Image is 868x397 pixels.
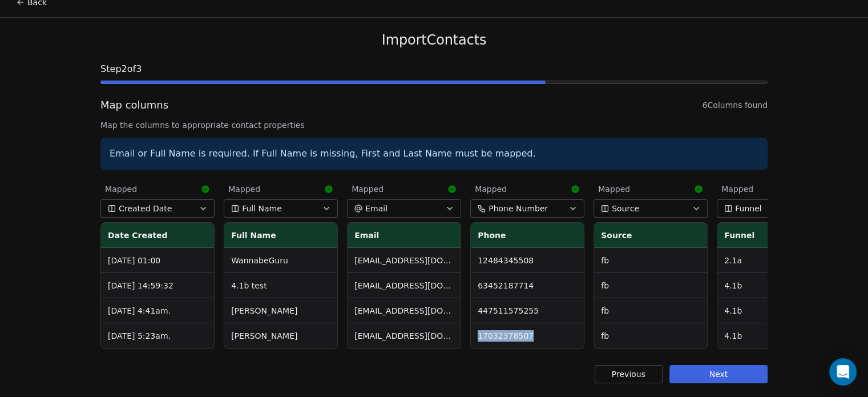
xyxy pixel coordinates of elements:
span: Mapped [352,183,383,195]
th: Funnel [717,223,830,248]
td: 12484345508 [471,248,584,273]
span: Source [612,203,639,214]
span: Map the columns to appropriate contact properties [100,119,768,131]
span: Mapped [721,183,753,195]
span: Step 2 of 3 [100,62,768,76]
td: 4.1b [717,323,830,348]
th: Phone [471,223,584,248]
td: [DATE] 4:41am. [101,298,214,323]
td: 2.1a [717,248,830,273]
td: [EMAIL_ADDRESS][DOMAIN_NAME] [348,248,461,273]
div: Open Intercom Messenger [829,358,857,386]
span: Funnel [735,203,761,214]
td: fb [594,298,707,323]
span: Phone Number [488,203,548,214]
td: 17032378507 [471,323,584,348]
td: [EMAIL_ADDRESS][DOMAIN_NAME] [348,273,461,298]
td: fb [594,273,707,298]
td: 63452187714 [471,273,584,298]
span: Created Date [119,203,172,214]
td: [DATE] 5:23am. [101,323,214,348]
div: Email or Full Name is required. If Full Name is missing, First and Last Name must be mapped. [100,138,768,170]
span: 6 Columns found [702,99,767,111]
td: [EMAIL_ADDRESS][DOMAIN_NAME] [348,298,461,323]
td: fb [594,323,707,348]
span: Map columns [100,98,168,113]
span: Mapped [228,183,260,195]
td: [EMAIL_ADDRESS][DOMAIN_NAME] [348,323,461,348]
td: [DATE] 14:59:32 [101,273,214,298]
td: 4.1b [717,298,830,323]
th: Date Created [101,223,214,248]
button: Previous [595,365,663,383]
th: Full Name [224,223,337,248]
button: Next [669,365,768,383]
td: fb [594,248,707,273]
span: Full Name [242,203,282,214]
th: Source [594,223,707,248]
span: Mapped [475,183,507,195]
td: [PERSON_NAME] [224,298,337,323]
span: Import Contacts [382,31,486,49]
span: Email [365,203,387,214]
span: Mapped [105,183,137,195]
th: Email [348,223,461,248]
td: 447511575255 [471,298,584,323]
span: Mapped [598,183,630,195]
td: WannabeGuru [224,248,337,273]
td: [PERSON_NAME] [224,323,337,348]
td: 4.1b [717,273,830,298]
td: [DATE] 01:00 [101,248,214,273]
td: 4.1b test [224,273,337,298]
